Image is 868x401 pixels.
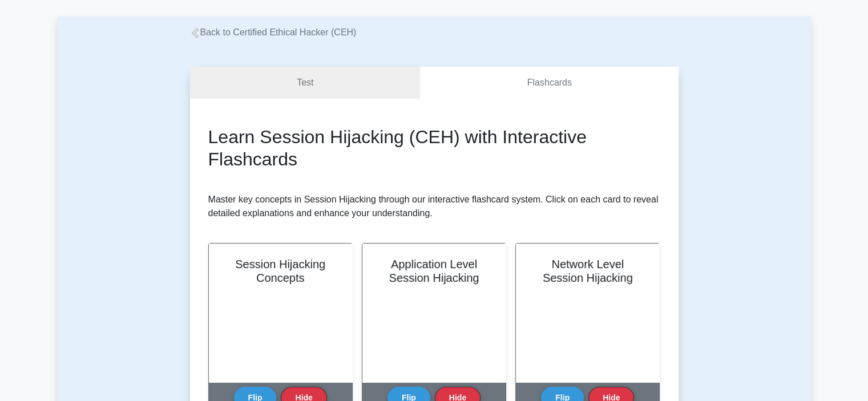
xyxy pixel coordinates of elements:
[223,257,338,285] h2: Session Hijacking Concepts
[208,126,660,170] h2: Learn Session Hijacking (CEH) with Interactive Flashcards
[208,193,660,220] p: Master key concepts in Session Hijacking through our interactive flashcard system. Click on each ...
[376,257,492,285] h2: Application Level Session Hijacking
[420,67,678,99] a: Flashcards
[190,27,357,37] a: Back to Certified Ethical Hacker (CEH)
[190,67,421,99] a: Test
[530,257,645,285] h2: Network Level Session Hijacking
